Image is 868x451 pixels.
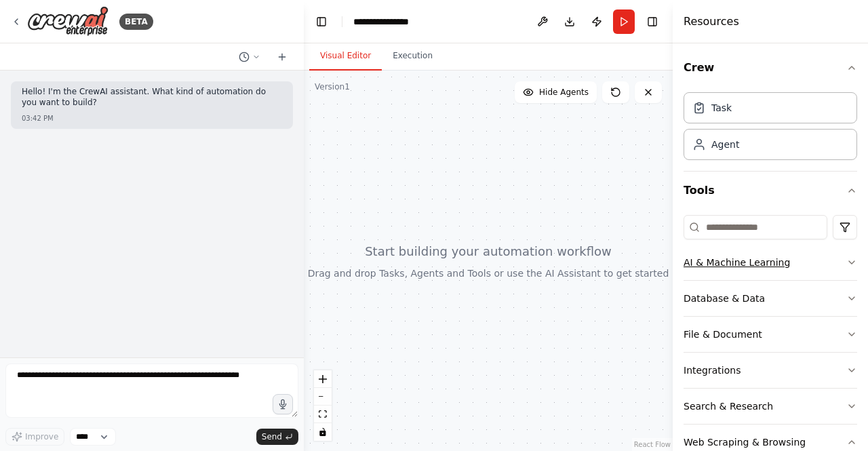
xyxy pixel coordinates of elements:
[684,328,762,341] div: File & Document
[22,87,282,108] p: Hello! I'm the CrewAI assistant. What kind of automation do you want to build?
[256,429,298,445] button: Send
[643,12,662,31] button: Hide right sidebar
[684,389,857,424] button: Search & Research
[711,101,732,115] div: Task
[684,14,739,30] h4: Resources
[314,370,332,388] button: zoom in
[5,428,64,446] button: Improve
[382,42,443,71] button: Execution
[684,245,857,280] button: AI & Machine Learning
[515,81,597,103] button: Hide Agents
[684,172,857,210] button: Tools
[309,42,382,71] button: Visual Editor
[314,406,332,423] button: fit view
[27,6,108,37] img: Logo
[684,364,741,377] div: Integrations
[315,81,350,92] div: Version 1
[353,15,421,28] nav: breadcrumb
[271,49,293,65] button: Start a new chat
[314,388,332,406] button: zoom out
[634,441,671,448] a: React Flow attribution
[684,399,773,413] div: Search & Research
[684,256,790,269] div: AI & Machine Learning
[684,87,857,171] div: Crew
[684,281,857,316] button: Database & Data
[233,49,266,65] button: Switch to previous chat
[119,14,153,30] div: BETA
[22,113,282,123] div: 03:42 PM
[314,370,332,441] div: React Flow controls
[684,435,806,449] div: Web Scraping & Browsing
[684,49,857,87] button: Crew
[273,394,293,414] button: Click to speak your automation idea
[539,87,589,98] span: Hide Agents
[684,317,857,352] button: File & Document
[684,353,857,388] button: Integrations
[684,292,765,305] div: Database & Data
[312,12,331,31] button: Hide left sidebar
[314,423,332,441] button: toggle interactivity
[262,431,282,442] span: Send
[711,138,739,151] div: Agent
[25,431,58,442] span: Improve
